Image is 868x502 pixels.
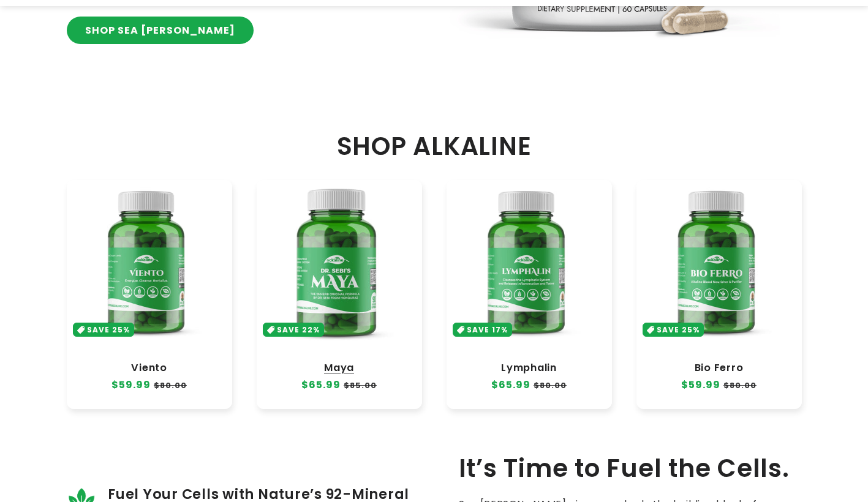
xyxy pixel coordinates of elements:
a: SHOP SEA [PERSON_NAME] [67,17,254,44]
a: Bio Ferro [649,362,790,374]
a: Lymphalin [459,362,600,374]
a: Maya [269,362,410,374]
h2: SHOP ALKALINE [67,131,802,162]
a: Viento [79,362,220,374]
h2: It’s Time to Fuel the Cells. [459,453,802,484]
ul: Slider [67,180,802,409]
